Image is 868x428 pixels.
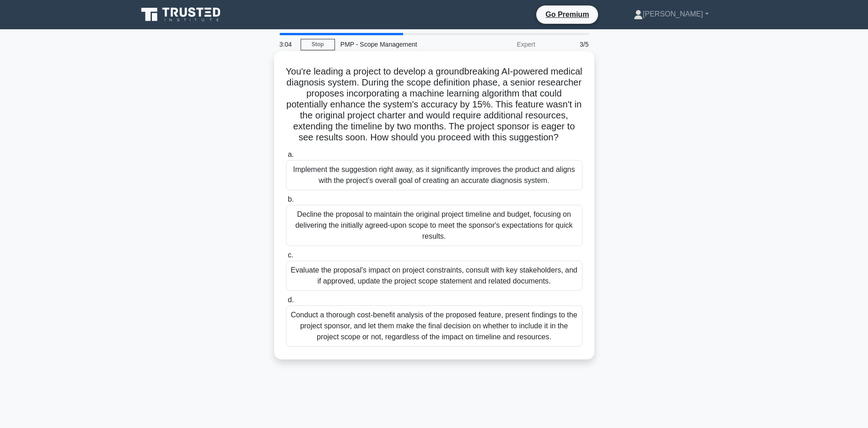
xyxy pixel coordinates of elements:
[288,296,294,304] span: d.
[285,66,583,144] h5: You're leading a project to develop a groundbreaking AI-powered medical diagnosis system. During ...
[286,205,582,246] div: Decline the proposal to maintain the original project timeline and budget, focusing on delivering...
[540,9,594,20] a: Go Premium
[335,35,461,53] div: PMP - Scope Management
[286,261,582,291] div: Evaluate the proposal's impact on project constraints, consult with key stakeholders, and if appr...
[286,305,582,347] div: Conduct a thorough cost-benefit analysis of the proposed feature, present findings to the project...
[612,5,731,23] a: [PERSON_NAME]
[541,35,594,53] div: 3/5
[461,35,541,53] div: Expert
[301,39,335,50] a: Stop
[288,251,293,259] span: c.
[286,160,582,190] div: Implement the suggestion right away, as it significantly improves the product and aligns with the...
[274,35,301,53] div: 3:04
[288,195,294,203] span: b.
[288,150,294,158] span: a.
